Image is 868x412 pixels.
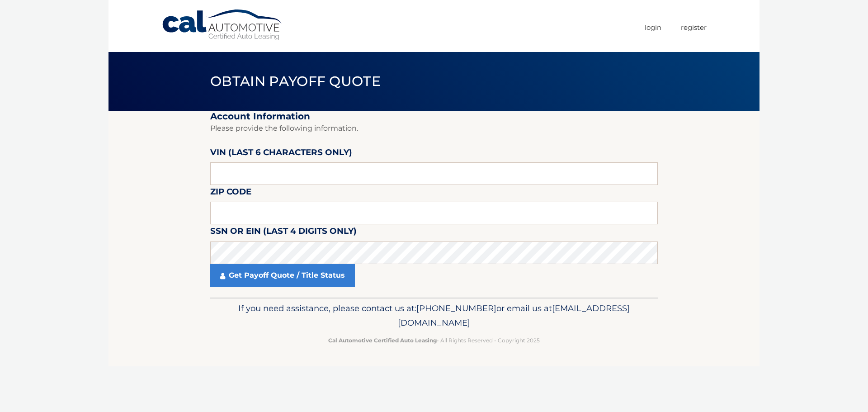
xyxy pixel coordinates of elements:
span: [PHONE_NUMBER] [416,303,496,313]
label: Zip Code [210,185,251,202]
p: Please provide the following information. [210,122,658,135]
a: Register [681,20,707,35]
h2: Account Information [210,111,658,122]
p: - All Rights Reserved - Copyright 2025 [216,336,652,345]
label: SSN or EIN (last 4 digits only) [210,224,357,241]
a: Get Payoff Quote / Title Status [210,264,355,287]
a: Login [645,20,661,35]
strong: Cal Automotive Certified Auto Leasing [328,337,437,344]
p: If you need assistance, please contact us at: or email us at [216,301,652,330]
label: VIN (last 6 characters only) [210,146,352,162]
a: Cal Automotive [161,9,283,41]
span: Obtain Payoff Quote [210,73,381,90]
